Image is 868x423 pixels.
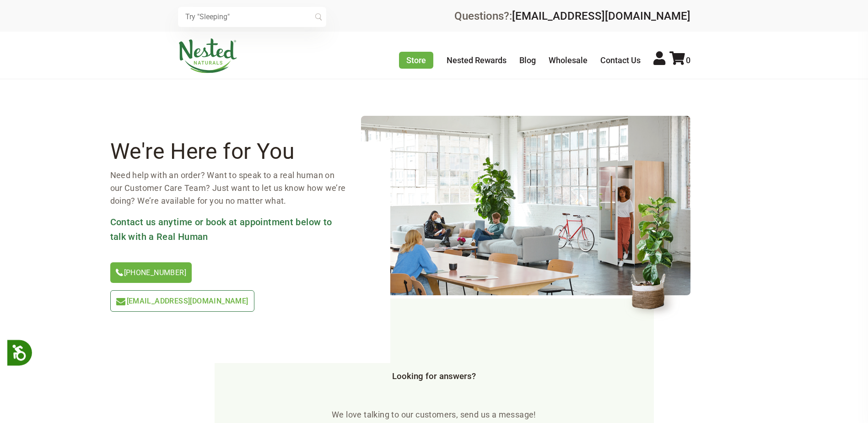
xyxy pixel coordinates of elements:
[110,262,192,283] a: [PHONE_NUMBER]
[110,141,346,162] h2: We're Here for You
[399,52,433,69] a: Store
[512,10,690,22] a: [EMAIL_ADDRESS][DOMAIN_NAME]
[127,297,248,305] span: [EMAIL_ADDRESS][DOMAIN_NAME]
[454,11,690,22] div: Questions?:
[669,55,690,65] a: 0
[116,298,125,305] img: icon-email-light-green.svg
[110,169,346,207] p: Need help with an order? Want to speak to a real human on our Customer Care Team? Just want to le...
[361,116,690,295] img: contact-header.png
[178,372,690,382] h3: Looking for answers?
[110,290,254,312] a: [EMAIL_ADDRESS][DOMAIN_NAME]
[686,55,690,65] span: 0
[447,55,507,65] a: Nested Rewards
[110,215,346,244] h3: Contact us anytime or book at appointment below to talk with a Real Human
[623,184,690,321] img: contact-header-flower.png
[600,55,641,65] a: Contact Us
[178,38,237,73] img: Nested Naturals
[178,7,326,27] input: Try "Sleeping"
[519,55,536,65] a: Blog
[549,55,588,65] a: Wholesale
[116,269,123,276] img: icon-phone.svg
[251,408,617,421] p: We love talking to our customers, send us a message!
